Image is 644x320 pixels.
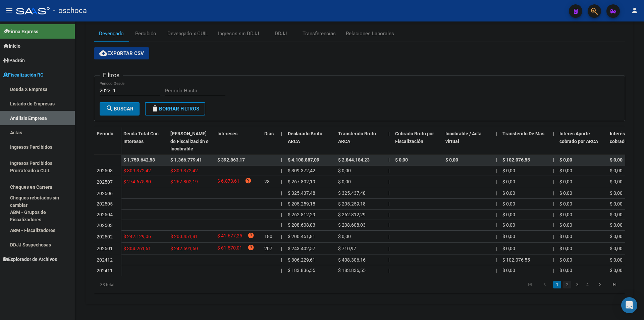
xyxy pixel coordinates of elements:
[445,131,482,144] span: Incobrable / Acta virtual
[288,190,315,196] span: $ 325.437,48
[338,257,366,263] span: $ 408.306,16
[281,190,282,196] span: |
[281,246,282,251] span: |
[610,168,623,173] span: $ 0,00
[559,234,572,239] span: $ 0,00
[608,281,621,288] a: go to last page
[386,127,392,156] datatable-header-cell: |
[553,234,554,239] span: |
[123,179,151,184] span: $ 274.675,80
[281,201,282,207] span: |
[3,28,38,35] span: Firma Express
[610,157,623,163] span: $ 0,00
[281,168,282,173] span: |
[97,168,113,173] span: 202508
[99,50,144,56] span: Exportar CSV
[218,30,259,37] div: Ingresos sin DDJJ
[559,157,572,163] span: $ 0,00
[338,212,366,217] span: $ 262.812,29
[151,104,159,112] mat-icon: delete
[553,131,554,136] span: |
[121,127,168,156] datatable-header-cell: Deuda Total Con Intereses
[559,190,572,196] span: $ 0,00
[100,71,123,80] h3: Filtros
[170,234,198,239] span: $ 200.451,81
[248,232,254,239] i: help
[123,246,151,251] span: $ 304.261,61
[553,201,554,207] span: |
[338,246,356,251] span: $ 710,97
[288,222,315,228] span: $ 208.608,03
[123,168,151,173] span: $ 309.372,42
[553,157,554,163] span: |
[264,234,272,239] span: 180
[502,257,530,263] span: $ 102.076,55
[338,268,366,273] span: $ 183.836,55
[496,201,497,207] span: |
[97,212,113,217] span: 202504
[496,246,497,251] span: |
[502,234,515,239] span: $ 0,00
[285,127,335,156] datatable-header-cell: Declarado Bruto ARCA
[97,191,113,196] span: 202506
[281,157,282,163] span: |
[388,246,389,251] span: |
[99,30,124,37] div: Devengado
[496,179,497,184] span: |
[97,179,113,185] span: 202507
[170,246,198,251] span: $ 242.691,60
[553,257,554,263] span: |
[553,179,554,184] span: |
[388,212,389,217] span: |
[559,257,572,263] span: $ 0,00
[388,201,389,207] span: |
[557,127,607,156] datatable-header-cell: Interés Aporte cobrado por ARCA
[502,168,515,173] span: $ 0,00
[496,268,497,273] span: |
[631,6,639,14] mat-icon: person
[502,179,515,184] span: $ 0,00
[502,157,530,163] span: $ 102.076,55
[538,281,551,288] a: go to previous page
[217,131,237,136] span: Intereses
[559,131,598,144] span: Interés Aporte cobrado por ARCA
[496,234,497,239] span: |
[500,127,550,156] datatable-header-cell: Transferido De Más
[135,30,156,37] div: Percibido
[553,190,554,196] span: |
[610,268,623,273] span: $ 0,00
[388,157,390,163] span: |
[288,246,315,251] span: $ 243.402,57
[610,212,623,217] span: $ 0,00
[99,49,107,57] mat-icon: cloud_download
[281,234,282,239] span: |
[388,257,389,263] span: |
[502,131,544,136] span: Transferido De Más
[559,179,572,184] span: $ 0,00
[573,281,581,288] a: 3
[3,256,57,263] span: Explorador de Archivos
[3,71,44,79] span: Fiscalización RG
[493,127,500,156] datatable-header-cell: |
[248,244,254,251] i: help
[559,201,572,207] span: $ 0,00
[217,232,242,241] span: $ 41.677,25
[502,190,515,196] span: $ 0,00
[123,157,155,163] span: $ 1.759.642,58
[335,127,386,156] datatable-header-cell: Transferido Bruto ARCA
[502,246,515,251] span: $ 0,00
[610,222,623,228] span: $ 0,00
[502,268,515,273] span: $ 0,00
[106,104,114,112] mat-icon: search
[245,177,252,184] i: help
[502,222,515,228] span: $ 0,00
[496,257,497,263] span: |
[553,212,554,217] span: |
[288,212,315,217] span: $ 262.812,29
[97,201,113,207] span: 202505
[388,268,389,273] span: |
[346,30,394,37] div: Relaciones Laborales
[338,190,366,196] span: $ 325.437,48
[288,201,315,207] span: $ 205.259,18
[262,127,278,156] datatable-header-cell: Dias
